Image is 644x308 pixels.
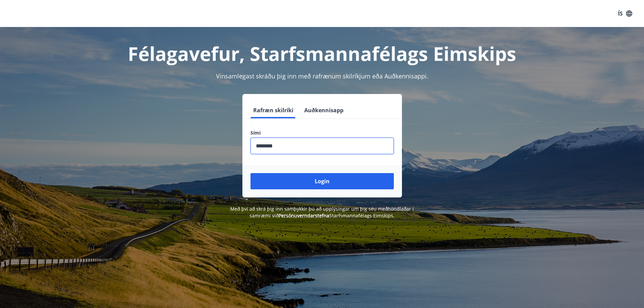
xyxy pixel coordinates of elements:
[251,129,394,136] label: Sími
[251,173,394,189] button: Login
[216,72,428,80] span: Vinsamlegast skráðu þig inn með rafrænum skilríkjum eða Auðkennisappi.
[230,206,414,219] span: Með því að skrá þig inn samþykkir þú að upplýsingar um þig séu meðhöndlaðar í samræmi við Starfsm...
[87,41,557,66] h1: Félagavefur, Starfsmannafélags Eimskips
[279,212,329,219] a: Persónuverndarstefna
[614,7,636,20] button: ÍS
[302,102,346,118] button: Auðkennisapp
[251,102,296,118] button: Rafræn skilríki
